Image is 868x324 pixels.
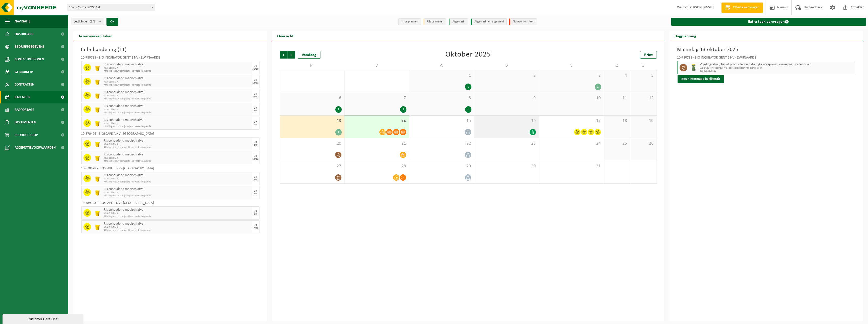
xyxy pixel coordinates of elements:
[104,67,251,70] span: KGA Colli RMA
[474,61,539,70] td: D
[283,141,342,146] span: 20
[678,75,724,83] button: Meer informatie bekijken
[252,179,258,181] div: 14/11
[539,61,604,70] td: V
[541,73,601,78] span: 3
[283,95,342,101] span: 6
[732,5,761,10] span: Offerte aanvragen
[15,103,34,116] span: Rapportage
[15,28,34,40] span: Dashboard
[254,93,257,96] div: VR
[104,191,251,194] span: KGA Colli RMA
[15,15,30,28] span: Navigatie
[283,118,342,124] span: 13
[644,53,653,57] span: Print
[252,96,258,98] div: 28/11
[71,18,103,25] button: Vestigingen(6/6)
[15,53,44,66] span: Contactpersonen
[90,20,97,23] count: (6/6)
[104,108,251,111] span: KGA Colli RMA
[81,46,259,53] h3: In behandeling ( )
[94,119,101,127] img: LP-SB-00050-HPE-22
[94,64,101,71] img: LP-SB-00050-HPE-22
[640,51,657,59] a: Print
[15,141,56,154] span: Acceptatievoorwaarden
[254,79,257,82] div: VR
[288,51,295,59] span: Volgende
[104,212,251,215] span: KGA Colli RMA
[254,224,257,227] div: VR
[335,106,342,113] div: 1
[94,223,101,231] img: LP-SB-00050-HPE-22
[688,6,714,9] strong: [PERSON_NAME]
[412,141,471,146] span: 22
[471,18,507,25] li: Afgewerkt en afgemeld
[104,63,251,67] span: Risicohoudend medisch afval
[94,154,101,161] img: LP-SB-00050-HPE-22
[606,141,627,146] span: 25
[283,164,342,169] span: 27
[94,105,101,113] img: LP-SB-00050-HPE-22
[412,118,471,124] span: 15
[347,95,406,101] span: 7
[252,110,258,112] div: 12/12
[104,229,251,232] span: Afhaling (excl. voorrijkost) - op vaste frequentie
[254,155,257,158] div: VR
[104,215,251,218] span: Afhaling (excl. voorrijkost) - op vaste frequentie
[254,106,257,110] div: VR
[104,90,251,94] span: Risicohoudend medisch afval
[671,18,866,26] a: Extra taak aanvragen
[15,40,44,53] span: Bedrijfsgegevens
[477,95,536,101] span: 9
[423,18,446,25] li: Uit te voeren
[104,70,251,73] span: Afhaling (excl. voorrijkost) - op vaste frequentie
[104,222,251,226] span: Risicohoudend medisch afval
[541,95,601,101] span: 10
[280,61,344,70] td: M
[477,164,536,169] span: 30
[252,123,258,126] div: 26/12
[73,31,118,41] h2: Te verwerken taken
[104,187,251,191] span: Risicohoudend medisch afval
[94,175,101,182] img: LP-SB-00050-HPE-22
[633,95,654,101] span: 12
[254,141,257,144] div: VR
[254,65,257,68] div: VR
[690,64,697,71] img: WB-0140-HPE-GN-50
[104,76,251,80] span: Risicohoudend medisch afval
[633,141,654,146] span: 26
[252,227,258,230] div: 12/12
[104,139,251,143] span: Risicohoudend medisch afval
[104,125,251,128] span: Afhaling (excl. voorrijkost) - op vaste frequentie
[94,78,101,85] img: LP-SB-00050-HPE-22
[721,3,763,13] a: Offerte aanvragen
[272,31,299,41] h2: Overzicht
[465,106,471,113] div: 1
[104,194,251,197] span: Afhaling (excl. voorrijkost) - op vaste frequentie
[104,111,251,114] span: Afhaling (excl. voorrijkost) - op vaste frequentie
[700,63,854,67] span: Voedingsafval, bevat producten van dierlijke oorsprong, onverpakt, categorie 3
[700,70,854,73] span: T250002220529
[252,82,258,84] div: 14/11
[677,46,856,53] h3: Maandag 13 oktober 2025
[104,177,251,180] span: KGA Colli RMA
[541,118,601,124] span: 17
[677,56,856,61] div: 10-780788 - BIO INCUBATOR GENT 2 NV - ZWIJNAARDE
[254,190,257,193] div: VR
[3,313,84,324] iframe: chat widget
[104,226,251,229] span: KGA Colli RMA
[104,84,251,87] span: Afhaling (excl. voorrijkost) - op vaste frequentie
[409,61,474,70] td: W
[398,18,421,25] li: In te plannen
[254,210,257,213] div: VR
[15,78,34,91] span: Contracten
[104,160,251,163] span: Afhaling (excl. voorrijkost) - op vaste frequentie
[280,51,287,59] span: Vorige
[541,141,601,146] span: 24
[254,120,257,123] div: VR
[74,18,97,25] span: Vestigingen
[477,73,536,78] span: 2
[67,4,155,11] span: 10-877559 - BIOSCAPE
[104,208,251,212] span: Risicohoudend medisch afval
